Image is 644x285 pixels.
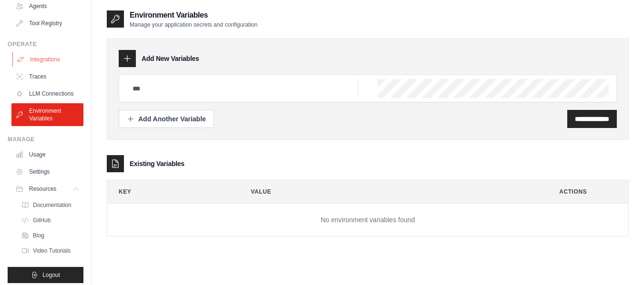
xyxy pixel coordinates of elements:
a: Documentation [17,198,83,212]
div: Manage [8,136,83,143]
th: Value [239,180,540,203]
a: LLM Connections [11,86,83,101]
span: Resources [29,185,56,193]
a: Traces [11,69,83,84]
span: Documentation [33,201,72,209]
a: Settings [11,164,83,179]
a: Usage [11,147,83,162]
div: Operate [8,40,83,48]
h3: Existing Variables [130,159,184,168]
p: Manage your application secrets and configuration [130,21,257,29]
button: Add Another Variable [119,110,214,128]
td: No environment variables found [107,204,628,236]
th: Actions [548,180,628,203]
span: Blog [33,232,44,239]
a: Integrations [12,52,84,67]
span: GitHub [33,216,51,224]
a: Tool Registry [11,16,83,31]
a: Blog [17,229,83,242]
th: Key [107,180,232,203]
button: Logout [8,267,83,283]
span: Video Tutorials [33,247,71,255]
a: Video Tutorials [17,244,83,257]
h3: Add New Variables [142,54,199,63]
h2: Environment Variables [130,10,257,21]
div: Add Another Variable [127,114,206,124]
a: GitHub [17,214,83,227]
a: Environment Variables [11,103,83,126]
button: Resources [11,181,83,197]
span: Logout [42,271,60,279]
